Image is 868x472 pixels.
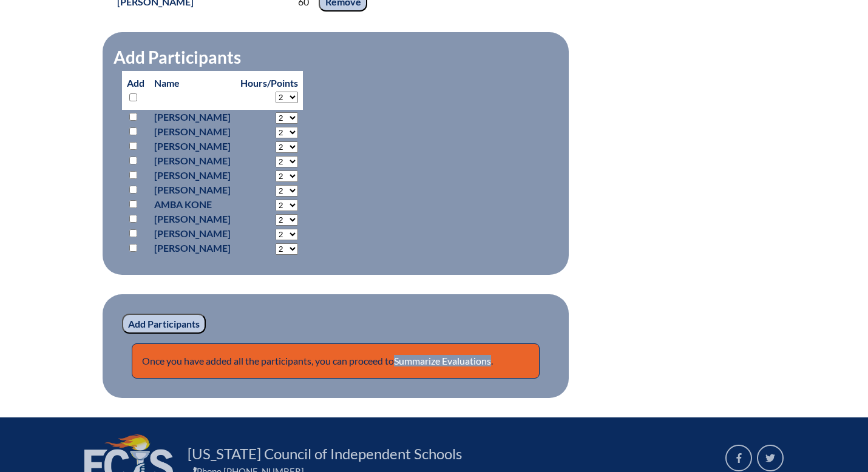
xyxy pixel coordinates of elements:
legend: Add Participants [112,47,242,67]
p: Once you have added all the participants, you can proceed to . [132,343,540,379]
p: [PERSON_NAME] [154,139,231,153]
p: Hours/Points [240,76,298,90]
p: [PERSON_NAME] [154,168,231,183]
a: [US_STATE] Council of Independent Schools [183,444,467,464]
input: Add Participants [122,314,206,334]
p: [PERSON_NAME] [154,226,231,241]
p: [PERSON_NAME] [154,183,231,197]
p: [PERSON_NAME] [154,110,231,124]
p: [PERSON_NAME] [154,241,231,255]
p: [PERSON_NAME] [154,124,231,139]
a: Summarize Evaluations [394,355,491,366]
p: [PERSON_NAME] [154,212,231,226]
p: [PERSON_NAME] [154,153,231,168]
p: Name [154,76,231,90]
p: Amba Kone [154,197,231,212]
p: Add [127,76,144,105]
